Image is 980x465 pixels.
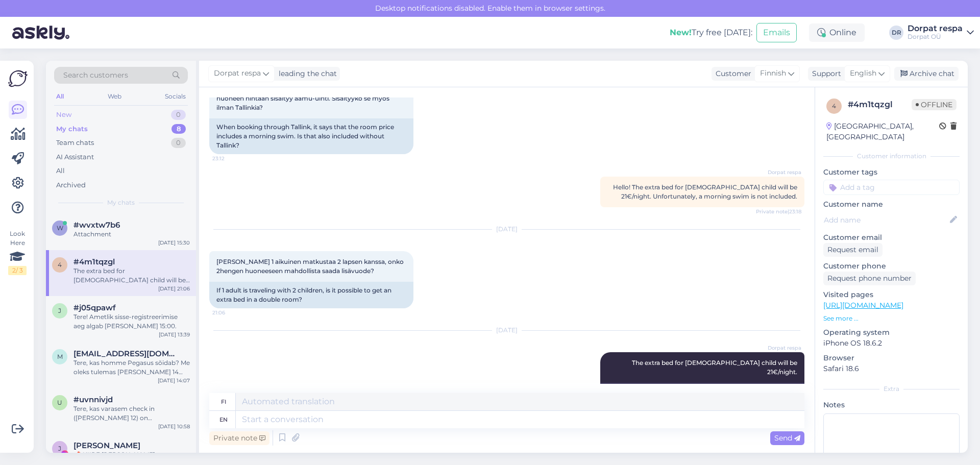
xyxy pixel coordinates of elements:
[73,358,190,377] div: Tere, kas homme Pegasus sõidab? Me oleks tulemas [PERSON_NAME] 14 väljuvale sõidule, 7 täiskasvan...
[209,326,804,335] div: [DATE]
[832,102,836,110] span: 4
[209,282,413,308] div: If 1 adult is traveling with 2 children, is it possible to get an extra bed in a double room?
[56,110,71,120] div: New
[214,68,261,79] span: Dorpat respa
[809,23,865,42] div: Online
[158,285,190,292] div: [DATE] 21:06
[221,393,226,410] div: fi
[889,26,903,40] div: DR
[823,199,960,210] p: Customer name
[632,359,799,376] span: The extra bed for [DEMOGRAPHIC_DATA] child will be 21€/night.
[73,349,180,358] span: mihkel.laane@gmail.com
[171,110,186,120] div: 0
[73,266,190,285] div: The extra bed for [DEMOGRAPHIC_DATA] child will be 21€/night.
[823,400,960,410] p: Notes
[823,272,916,285] div: Request phone number
[908,25,963,33] div: Dorpat respa
[56,152,94,162] div: AI Assistant
[600,383,804,400] div: Lisävuode 11-vuotiaalle lapselle maksaa 21 €/yö.
[823,232,960,243] p: Customer email
[808,68,841,79] div: Support
[760,68,786,79] span: Finnish
[57,399,62,406] span: u
[158,377,190,384] div: [DATE] 14:07
[275,68,337,79] div: leading the chat
[823,289,960,300] p: Visited pages
[73,230,190,239] div: Attachment
[823,338,960,349] p: iPhone OS 18.6.2
[73,303,116,312] span: #j05qpawf
[212,155,251,162] span: 23:12
[823,261,960,272] p: Customer phone
[158,239,190,247] div: [DATE] 15:30
[823,363,960,374] p: Safari 18.6
[712,68,751,79] div: Customer
[670,28,692,37] b: New!
[107,198,135,207] span: My chats
[908,25,974,41] a: Dorpat respaDorpat OÜ
[823,314,960,323] p: See more ...
[209,225,804,234] div: [DATE]
[823,327,960,338] p: Operating system
[171,124,186,134] div: 8
[57,353,63,360] span: m
[73,441,140,450] span: Johan Hallden
[54,90,66,103] div: All
[216,85,391,111] span: [PERSON_NAME] kautta varattaessa [PERSON_NAME] huoneen hintaan sisältyy aamu-uinti. Sisältyykö se...
[73,221,120,230] span: #wvxtw7b6
[912,99,957,110] span: Offline
[823,353,960,363] p: Browser
[894,67,959,81] div: Archive chat
[163,90,188,103] div: Socials
[56,138,94,148] div: Team chats
[73,395,113,404] span: #uvnnivjd
[58,307,61,314] span: j
[8,229,27,275] div: Look Here
[823,243,883,257] div: Request email
[8,69,28,88] img: Askly Logo
[763,344,801,352] span: Dorpat respa
[56,166,65,176] div: All
[823,180,960,195] input: Add a tag
[73,257,115,266] span: #4m1tqzgl
[908,33,963,41] div: Dorpat OÜ
[158,423,190,430] div: [DATE] 10:58
[73,312,190,331] div: Tere! Ametlik sisse-registreerimise aeg algab [PERSON_NAME] 15:00.
[756,208,801,215] span: Private note | 23:18
[57,224,63,232] span: w
[212,309,251,316] span: 21:06
[823,384,960,394] div: Extra
[56,180,86,190] div: Archived
[826,121,939,142] div: [GEOGRAPHIC_DATA], [GEOGRAPHIC_DATA]
[848,99,912,111] div: # 4m1tqzgl
[159,331,190,338] div: [DATE] 13:39
[216,258,405,275] span: [PERSON_NAME] 1 aikuinen matkustaa 2 lapsen kanssa, onko 2hengen huoneeseen mahdollista saada lis...
[56,124,88,134] div: My chats
[823,301,903,310] a: [URL][DOMAIN_NAME]
[823,152,960,161] div: Customer information
[763,168,801,176] span: Dorpat respa
[774,433,800,443] span: Send
[209,431,269,445] div: Private note
[58,445,61,452] span: J
[171,138,186,148] div: 0
[824,214,948,226] input: Add name
[613,183,797,200] span: Hello! The extra bed for [DEMOGRAPHIC_DATA] child will be 21€/night. Unfortunately, a morning swi...
[58,261,62,268] span: 4
[73,404,190,423] div: Tere, kas varasem check in ([PERSON_NAME] 12) on [PERSON_NAME] võimalik?
[106,90,124,103] div: Web
[850,68,876,79] span: English
[756,23,797,42] button: Emails
[209,118,413,154] div: When booking through Tallink, it says that the room price includes a morning swim. Is that also i...
[219,411,228,428] div: en
[63,70,128,81] span: Search customers
[823,167,960,178] p: Customer tags
[670,27,752,39] div: Try free [DATE]:
[8,266,27,275] div: 2 / 3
